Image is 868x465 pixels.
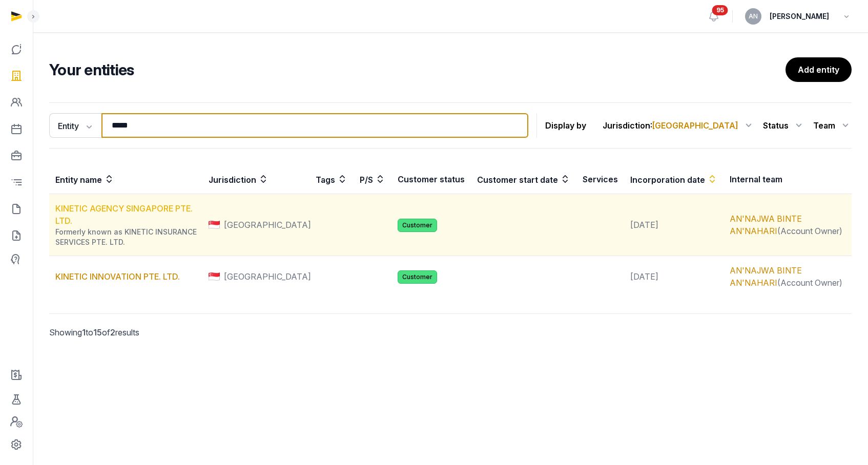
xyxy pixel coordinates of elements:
[730,265,802,288] a: AN'NAJWA BINTE AN'NAHARI
[471,165,576,194] th: Customer start date
[49,60,786,79] h2: Your entities
[55,203,193,226] a: KINETIC AGENCY SINGAPORE PTE. LTD.
[49,314,238,351] p: Showing to of results
[624,256,724,298] td: [DATE]
[49,113,101,138] button: Entity
[650,119,738,132] span: :
[391,165,471,194] th: Customer status
[202,165,309,194] th: Jurisdiction
[55,227,202,247] div: Formerly known as KINETIC INSURANCE SERVICES PTE. LTD.
[724,165,852,194] th: Internal team
[82,327,86,337] span: 1
[786,57,852,82] a: Add entity
[763,117,805,134] div: Status
[730,264,845,289] div: (Account Owner)
[309,165,354,194] th: Tags
[545,117,586,134] p: Display by
[224,219,311,231] span: [GEOGRAPHIC_DATA]
[730,214,802,236] a: AN'NAJWA BINTE AN'NAHARI
[624,194,724,256] td: [DATE]
[730,213,845,237] div: (Account Owner)
[745,8,761,25] button: AN
[55,271,180,282] a: KINETIC INNOVATION PTE. LTD.
[93,327,102,337] span: 15
[576,165,624,194] th: Services
[398,270,437,284] span: Customer
[712,5,728,15] span: 95
[603,117,755,134] div: Jurisdiction
[813,117,852,134] div: Team
[398,219,437,232] span: Customer
[110,327,115,337] span: 2
[770,10,829,23] span: [PERSON_NAME]
[624,165,724,194] th: Incorporation date
[749,13,758,19] span: AN
[354,165,391,194] th: P/S
[224,270,311,283] span: [GEOGRAPHIC_DATA]
[49,165,202,194] th: Entity name
[652,120,738,131] span: [GEOGRAPHIC_DATA]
